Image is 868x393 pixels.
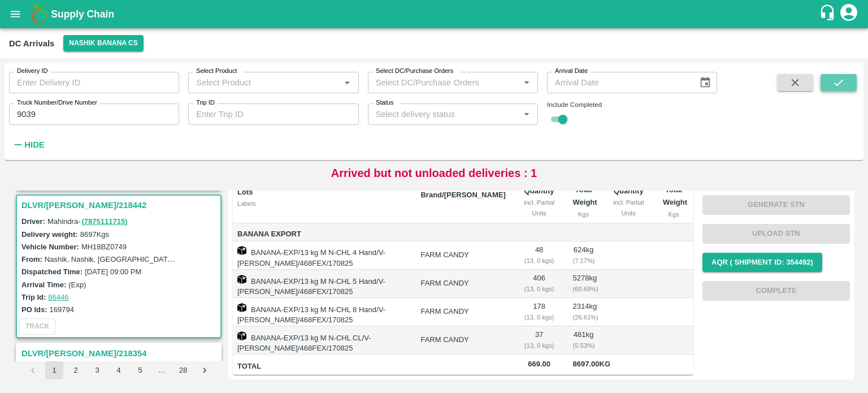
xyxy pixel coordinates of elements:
[45,361,63,379] button: page 1
[524,340,555,351] div: ( 13, 0 kgs)
[573,209,594,219] div: Kgs
[17,98,97,107] label: Truck Number/Drive Number
[9,36,54,51] div: DC Arrivals
[340,75,354,90] button: Open
[237,360,411,373] span: Total
[573,360,611,368] span: 8697.00 Kg
[515,298,564,326] td: 178
[411,298,514,326] td: FARM CANDY
[564,326,604,355] td: 481 kg
[371,75,501,90] input: Select DC/Purchase Orders
[9,72,179,93] input: Enter Delivery ID
[663,209,684,219] div: Kgs
[21,198,219,213] h3: DLVR/[PERSON_NAME]/218442
[196,67,237,76] label: Select Product
[524,312,555,322] div: ( 13, 0 kgs)
[48,293,68,301] a: 86446
[376,67,453,76] label: Select DC/Purchase Orders
[17,67,47,76] label: Delivery ID
[21,267,83,276] label: Dispatched Time:
[524,284,555,294] div: ( 13, 0 kgs)
[411,241,514,270] td: FARM CANDY
[524,256,555,266] div: ( 13, 0 kgs)
[237,228,411,241] span: Banana Export
[21,346,219,361] h3: DLVR/[PERSON_NAME]/218354
[174,361,192,379] button: Go to page 28
[21,305,47,314] label: PO Ids:
[411,270,514,298] td: FARM CANDY
[21,230,78,239] label: Delivery weight:
[110,361,128,379] button: Go to page 4
[9,103,179,125] input: Enter Truck Number/Drive Number
[695,72,716,93] button: Choose date
[51,8,114,20] b: Supply Chain
[555,67,588,76] label: Arrival Date
[47,217,129,226] span: Mahindra -
[153,365,171,376] div: …
[613,197,645,218] div: incl. Partial Units
[515,241,564,270] td: 48
[237,303,246,312] img: box
[2,1,28,27] button: open drawer
[196,361,214,379] button: Go to next page
[233,270,411,298] td: BANANA-EXP/13 kg M N-CHL 5 Hand/V-[PERSON_NAME]/468FEX/170825
[547,72,690,93] input: Arrival Date
[515,270,564,298] td: 406
[21,255,42,264] label: From:
[233,298,411,326] td: BANANA-EXP/13 kg M N-CHL 8 Hand/V-[PERSON_NAME]/468FEX/170825
[67,361,85,379] button: Go to page 2
[515,326,564,355] td: 37
[237,198,411,209] div: Labels
[45,254,335,264] label: Nashik, Nashik, [GEOGRAPHIC_DATA], [GEOGRAPHIC_DATA], [GEOGRAPHIC_DATA]
[81,243,127,251] label: MH18BZ0749
[524,197,555,218] div: incl. Partial Units
[564,241,604,270] td: 624 kg
[376,98,394,107] label: Status
[702,253,822,273] button: AQR ( Shipment Id: 354492)
[839,2,859,26] div: account of current user
[196,98,215,107] label: Trip ID
[28,3,51,25] img: logo
[24,140,44,149] strong: Hide
[21,280,66,289] label: Arrival Time:
[237,246,246,255] img: box
[22,361,215,379] nav: pagination navigation
[573,256,594,266] div: ( 7.17 %)
[9,135,47,154] button: Hide
[131,361,149,379] button: Go to page 5
[564,270,604,298] td: 5278 kg
[237,331,246,340] img: box
[50,305,74,314] label: 169794
[819,4,839,24] div: customer-support
[411,326,514,355] td: FARM CANDY
[519,75,534,90] button: Open
[81,217,127,226] a: (7875111715)
[573,312,594,322] div: ( 26.61 %)
[547,100,717,110] div: Include Completed
[21,293,46,301] label: Trip Id:
[371,107,516,122] input: Select delivery status
[51,6,819,22] a: Supply Chain
[21,217,45,226] label: Driver:
[192,75,336,90] input: Select Product
[237,275,246,284] img: box
[524,358,555,371] span: 669.00
[85,267,141,276] label: [DATE] 09:00 PM
[188,103,358,125] input: Enter Trip ID
[420,191,505,199] b: Brand/[PERSON_NAME]
[88,361,106,379] button: Go to page 3
[564,298,604,326] td: 2314 kg
[573,340,594,351] div: ( 5.53 %)
[237,188,253,196] b: Lots
[233,326,411,355] td: BANANA-EXP/13 kg M N-CHL CL/V-[PERSON_NAME]/468FEX/170825
[80,230,109,239] label: 8697 Kgs
[63,35,144,51] button: Select DC
[68,280,86,289] label: (Exp)
[573,284,594,294] div: ( 60.69 %)
[331,165,537,182] p: Arrived but not unloaded deliveries : 1
[519,107,534,122] button: Open
[21,243,79,251] label: Vehicle Number:
[233,241,411,270] td: BANANA-EXP/13 kg M N-CHL 4 Hand/V-[PERSON_NAME]/468FEX/170825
